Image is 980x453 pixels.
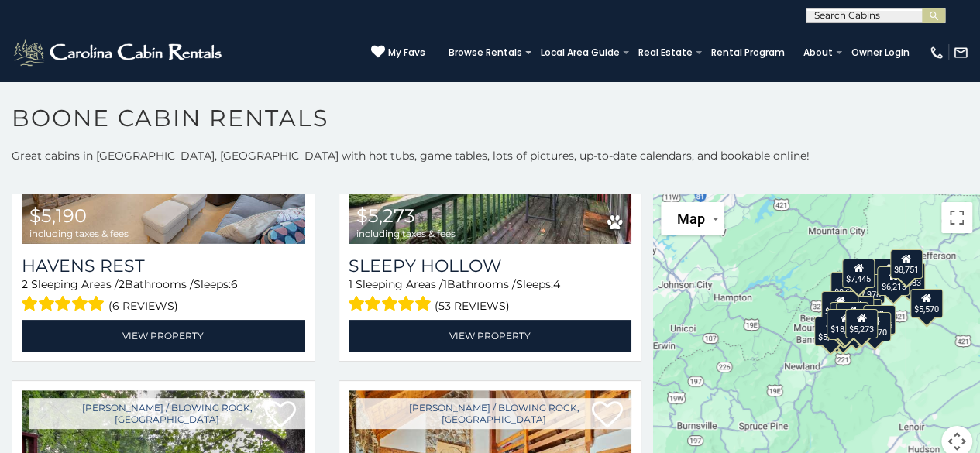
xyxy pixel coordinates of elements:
[844,42,917,63] a: Owner Login
[29,398,305,429] a: [PERSON_NAME] / Blowing Rock, [GEOGRAPHIC_DATA]
[836,301,868,331] div: $7,982
[676,211,704,227] span: Map
[231,277,238,291] span: 6
[349,320,632,352] a: View Property
[22,256,305,276] a: Havens Rest
[827,311,860,340] div: $7,390
[553,277,560,291] span: 4
[441,42,530,63] a: Browse Rentals
[845,309,878,338] div: $5,273
[830,272,863,301] div: $8,691
[533,42,628,63] a: Local Area Guide
[29,228,129,239] span: including taxes & fees
[842,259,875,288] div: $7,445
[22,320,305,352] a: View Property
[821,290,858,320] div: $10,727
[852,273,885,303] div: $7,978
[435,296,510,316] span: (53 reviews)
[910,289,943,318] div: $5,570
[814,317,847,346] div: $5,180
[388,46,425,60] span: My Favs
[356,228,456,239] span: including taxes & fees
[929,45,944,60] img: phone-regular-white.png
[631,42,700,63] a: Real Estate
[12,37,226,68] img: White-1-2.png
[22,276,305,316] div: Sleeping Areas / Bathrooms / Sleeps:
[349,277,352,291] span: 1
[443,277,447,291] span: 1
[356,398,632,429] a: [PERSON_NAME] / Blowing Rock, [GEOGRAPHIC_DATA]
[872,259,905,288] div: $6,562
[661,202,724,235] button: Change map style
[119,277,125,291] span: 2
[29,204,87,227] span: $5,190
[349,256,632,276] a: Sleepy Hollow
[863,305,896,335] div: $8,416
[349,276,632,316] div: Sleeping Areas / Bathrooms / Sleeps:
[371,45,425,60] a: My Favs
[703,42,793,63] a: Rental Program
[941,202,972,233] button: Toggle fullscreen view
[108,296,178,316] span: (6 reviews)
[953,45,968,60] img: mail-regular-white.png
[356,204,415,227] span: $5,273
[22,277,28,291] span: 2
[827,309,864,338] div: $18,013
[858,311,891,341] div: $7,870
[878,266,910,295] div: $6,213
[796,42,841,63] a: About
[890,249,923,279] div: $8,751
